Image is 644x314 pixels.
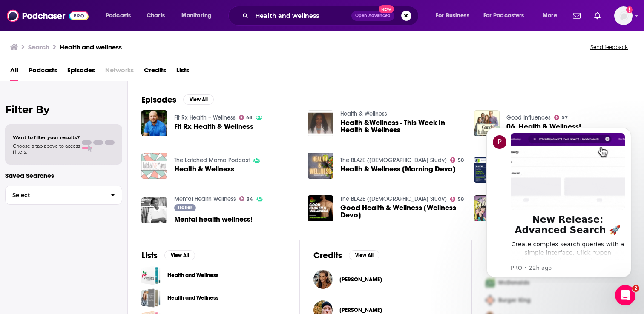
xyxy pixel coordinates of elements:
[106,10,131,22] span: Podcasts
[239,196,253,201] a: 34
[167,271,218,280] a: Health and Wellness
[5,103,122,116] h2: Filter By
[141,266,161,285] a: Health and Wellness
[141,250,158,261] h2: Lists
[588,43,630,51] button: Send feedback
[591,9,604,23] a: Show notifications dropdown
[252,9,351,23] input: Search podcasts, credits, & more...
[28,43,49,51] h3: Search
[554,115,568,120] a: 57
[60,43,122,51] h3: Health and wellness
[247,197,253,201] span: 34
[141,197,167,223] img: Mental health wellness!
[308,110,333,136] img: Health &Wellness - This Week In Health & Wellness
[478,9,537,23] button: open menu
[141,94,176,105] h2: Episodes
[458,158,464,162] span: 58
[141,153,167,179] img: Health & Wellness
[174,195,236,203] a: Mental Health Wellness
[450,157,464,163] a: 58
[313,270,333,289] a: Andrea Hannemann
[183,94,214,105] button: View All
[474,120,644,283] iframe: Intercom notifications message
[340,110,387,117] a: Health & Wellness
[355,14,391,18] span: Open Advanced
[498,279,529,286] span: McDonalds
[167,293,218,303] a: Health and Wellness
[313,250,379,261] a: CreditsView All
[141,94,214,105] a: EpisodesView All
[569,9,584,23] a: Show notifications dropdown
[105,63,134,81] span: Networks
[339,276,382,283] a: Andrea Hannemann
[340,204,464,219] span: Good Health & Wellness [Wellness Devo]
[13,143,80,155] span: Choose a tab above to access filters.
[340,195,447,203] a: The BLAZE (Bible Study)
[351,11,394,21] button: Open AdvancedNew
[144,63,166,81] a: Credits
[174,123,253,130] a: Fit Rx Health & Wellness
[29,63,57,81] span: Podcasts
[174,216,253,223] a: Mental health wellness!
[181,10,212,22] span: Monitoring
[436,10,469,22] span: For Business
[313,266,458,293] button: Andrea HannemannAndrea Hannemann
[615,285,635,305] iframe: Intercom live chat
[239,115,253,120] a: 43
[340,166,456,173] a: Health & Wellness [Morning Devo]
[246,116,253,120] span: 43
[236,6,427,26] div: Search podcasts, credits, & more...
[537,9,568,23] button: open menu
[482,274,498,291] img: First Pro Logo
[543,10,557,22] span: More
[147,10,165,22] span: Charts
[141,288,161,308] a: Health and Wellness
[175,9,223,23] button: open menu
[430,9,480,23] button: open menu
[178,205,192,210] span: Trailer
[5,171,122,180] p: Saved Searches
[614,6,633,25] span: Logged in as NatashaShah
[626,6,633,13] svg: Add a profile image
[164,250,195,260] button: View All
[13,134,80,140] span: Want to filter your results?
[7,8,89,24] img: Podchaser - Follow, Share and Rate Podcasts
[562,116,568,120] span: 57
[506,114,551,121] a: Good Influences
[340,157,447,164] a: The BLAZE (Bible Study)
[483,10,524,22] span: For Podcasters
[339,307,382,314] a: Andrew H Housley
[174,166,234,173] a: Health & Wellness
[458,197,464,201] span: 58
[100,9,142,23] button: open menu
[379,5,394,13] span: New
[474,110,500,136] img: 06. Health & Wellness!
[141,110,167,136] img: Fit Rx Health & Wellness
[632,285,639,292] span: 2
[6,192,104,198] span: Select
[340,119,464,134] a: Health &Wellness - This Week In Health & Wellness
[67,63,95,81] a: Episodes
[339,307,382,314] span: [PERSON_NAME]
[10,63,18,81] a: All
[174,157,250,164] a: The Latched Mama Podcast
[450,197,464,202] a: 58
